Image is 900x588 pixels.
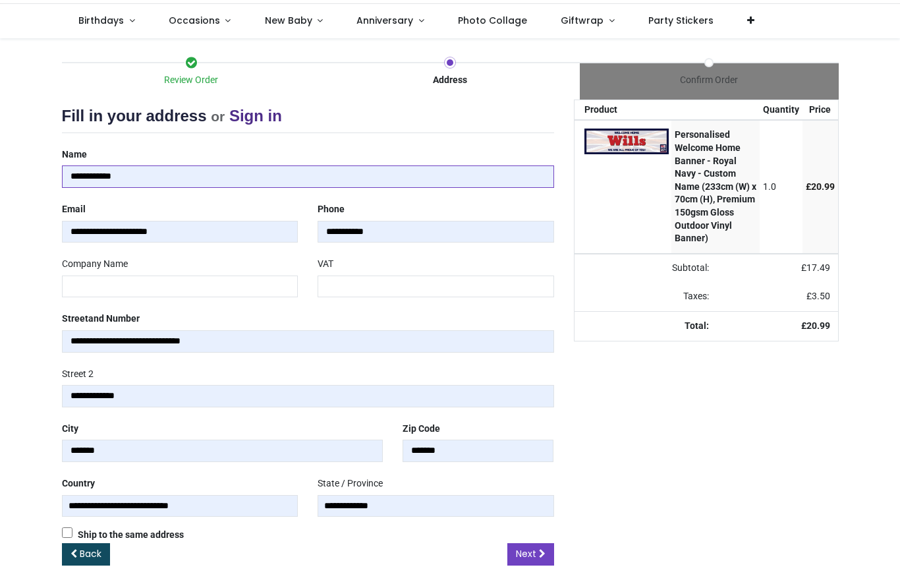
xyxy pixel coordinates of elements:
[575,254,717,283] td: Subtotal:
[561,15,604,28] span: Giftwrap
[62,144,87,167] label: Name
[801,263,830,274] span: £
[685,321,709,332] strong: Total:
[321,74,580,88] div: Address
[62,254,128,276] label: Company Name
[62,528,72,539] input: Ship to the same address
[580,74,839,88] div: Confirm Order
[62,199,86,221] label: Email
[763,181,799,194] div: 1.0
[760,101,802,121] th: Quantity
[62,107,207,125] span: Fill in your address
[340,5,441,39] a: Anniversary
[802,101,838,121] th: Price
[507,544,554,566] a: Next
[62,5,152,39] a: Birthdays
[78,15,124,28] span: Birthdays
[544,5,632,39] a: Giftwrap
[88,314,140,324] span: and Number
[318,473,383,496] label: State / Province
[806,291,830,302] span: £
[62,544,110,566] a: Back
[169,15,220,28] span: Occasions
[152,5,248,39] a: Occasions
[575,101,672,121] th: Product
[62,309,140,331] label: Street
[80,548,101,561] span: Back
[211,109,225,125] small: or
[318,199,345,221] label: Phone
[229,107,282,125] a: Sign in
[575,283,717,312] td: Taxes:
[356,15,413,28] span: Anniversary
[318,254,333,276] label: VAT
[806,182,835,192] span: £
[403,419,440,441] label: Zip Code
[584,129,669,154] img: rEhvPTsCOwI7AjsCOwI7AjsCOwI7AjsCOwI7AjsCN0RgT9BvCM5G7QjsCOwI7AjsCOwI7AjsCOwI7AjsCOwI7Ag8rAjsCfrDi...
[62,419,78,441] label: City
[62,473,95,496] label: Country
[811,182,835,192] span: 20.99
[801,321,830,332] strong: £
[248,5,340,39] a: New Baby
[265,15,312,28] span: New Baby
[812,291,830,302] span: 3.50
[675,130,756,244] strong: Personalised Welcome Home Banner - Royal Navy - Custom Name (233cm (W) x 70cm (H), Premium 150gsm...
[458,15,527,28] span: Photo Collage
[62,364,94,386] label: Street 2
[806,321,830,332] span: 20.99
[62,528,184,543] label: Ship to the same address
[806,263,830,274] span: 17.49
[516,548,536,561] span: Next
[62,74,321,88] div: Review Order
[648,15,714,28] span: Party Stickers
